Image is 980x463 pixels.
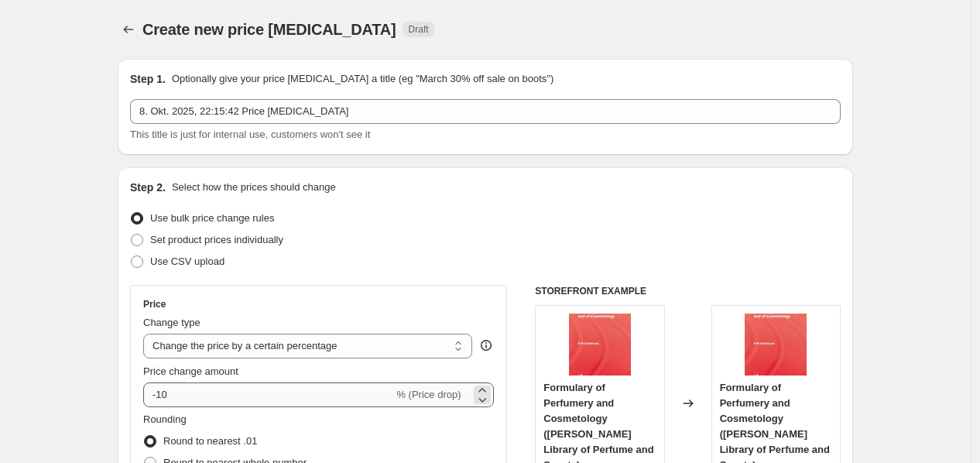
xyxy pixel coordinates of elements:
span: Rounding [143,413,187,425]
input: -15 [143,382,393,407]
span: Set product prices individually [150,234,283,245]
span: Use bulk price change rules [150,212,274,224]
input: 30% off holiday sale [130,99,841,124]
span: Price change amount [143,365,238,377]
button: Price change jobs [118,19,139,40]
span: Use CSV upload [150,256,224,267]
span: Round to nearest .01 [163,435,257,447]
img: 51ouE3U9pSL_80x.jpg [745,314,807,376]
h2: Step 1. [130,71,166,87]
span: Change type [143,317,200,328]
img: 51ouE3U9pSL_80x.jpg [569,314,631,376]
span: % (Price drop) [396,389,461,400]
span: Draft [409,23,429,36]
h2: Step 2. [130,180,166,195]
p: Optionally give your price [MEDICAL_DATA] a title (eg "March 30% off sale on boots") [172,71,553,87]
span: This title is just for internal use, customers won't see it [130,129,370,140]
p: Select how the prices should change [172,180,336,195]
h3: Price [143,298,166,310]
h6: STOREFRONT EXAMPLE [535,285,841,297]
div: help [478,338,494,353]
span: Create new price [MEDICAL_DATA] [142,21,396,38]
